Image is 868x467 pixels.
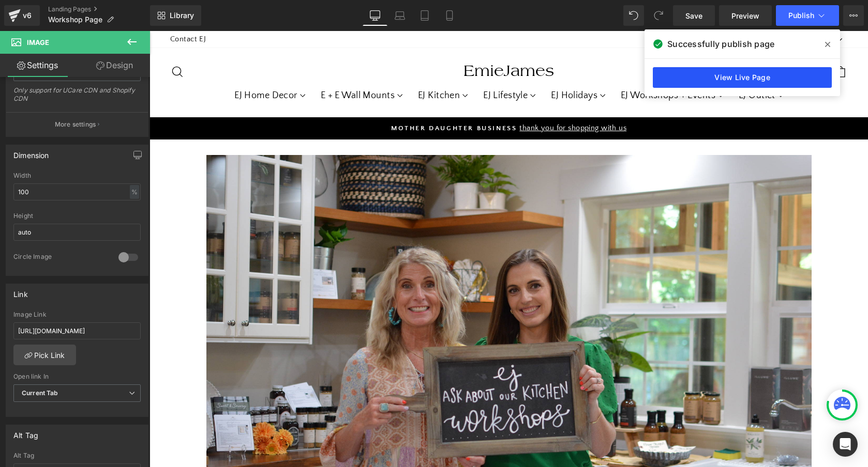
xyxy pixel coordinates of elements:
a: Preview [719,5,772,26]
input: auto [13,183,141,200]
a: EmieJames [314,31,405,49]
div: Link [13,284,28,299]
p: More settings [55,120,96,129]
span: Workshop Page [48,15,102,24]
a: View Live Page [653,67,832,88]
b: Current Tab [22,389,58,397]
a: Desktop [363,5,387,26]
input: https://your-shop.myshopify.com [13,322,141,339]
div: v6 [21,9,34,22]
span: Image [27,38,49,46]
button: Undo [623,5,644,26]
a: Laptop [387,5,412,26]
div: Circle Image [13,253,108,263]
summary: EJ Outlet [581,53,641,76]
summary: EJ Holidays [394,53,463,76]
span: Publish [788,11,814,20]
summary: EJ Kitchen [261,53,326,76]
summary: EJ Workshops + Events [463,53,581,76]
span: Library [170,11,194,20]
span: Mother Daughter Business [242,94,367,101]
span: Save [685,10,702,21]
span: thank you for shopping with us [367,93,477,101]
summary: E + E Wall Mounts [163,53,261,76]
span: Preview [731,10,759,21]
a: Design [77,54,152,77]
button: More [843,5,864,26]
div: Open link In [13,373,141,380]
button: Redo [648,5,669,26]
summary: EJ Lifestyle [326,53,394,76]
span: [GEOGRAPHIC_DATA] (USD $) [580,3,683,14]
a: Mobile [437,5,462,26]
summary: EJ Home Decor [77,53,163,76]
a: v6 [4,5,40,26]
a: New Library [150,5,201,26]
a: Tablet [412,5,437,26]
div: Only support for UCare CDN and Shopify CDN [13,86,141,110]
div: Open Intercom Messenger [833,432,858,457]
button: Publish [776,5,839,26]
div: Width [13,172,141,179]
input: auto [13,224,141,241]
div: Image Link [13,311,141,318]
a: Mother Daughter Businessthank you for shopping with us [23,91,695,103]
span: Successfully publish page [667,38,774,50]
button: More settings [6,112,148,136]
div: % [130,185,139,199]
a: Pick Link [13,345,76,365]
div: Height [13,212,141,220]
div: Dimension [13,145,49,160]
div: Alt Tag [13,452,141,459]
div: Alt Tag [13,425,38,440]
a: Landing Pages [48,5,150,13]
